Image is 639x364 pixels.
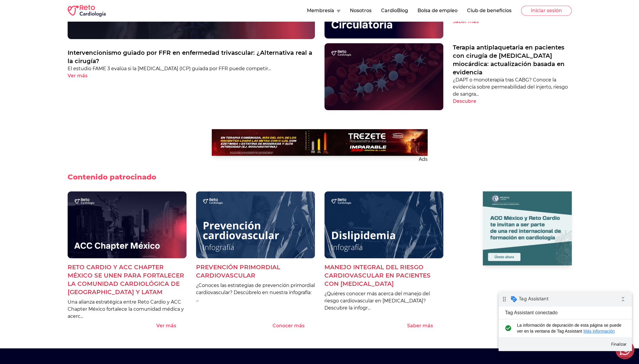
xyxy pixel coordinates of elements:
button: Ver más [156,322,187,329]
a: Intervencionismo guiado por FFR en enfermedad trivascular: ¿Alternativa real a la cirugía? [68,49,315,65]
button: Conocer más [273,322,315,329]
img: Manejo integral del riesgo cardiovascular en pacientes con dislipidemia [324,191,443,258]
p: Ads [483,294,572,329]
span: Tag Assistant [20,4,50,10]
p: El estudio FAME 3 evalúa si la [MEDICAL_DATA] (ICP) guiada por FFR puede competir... [68,65,315,72]
button: Membresía [307,7,340,14]
a: Reto Cardio y ACC Chapter México se unen para fortalecer la comunidad cardiológica de México y LA... [68,191,187,329]
p: Una alianza estratégica entre Reto Cardio y ACC Chapter México fortalece la comunidad médica y ac... [68,299,187,320]
img: Ad - web | home | banner | trezete | 2025-07-24 | 1 [212,129,428,156]
button: Finalizar [110,47,131,58]
p: ¿Quiéres conocer más acerca del manejo del riesgo cardiovascular en [MEDICAL_DATA]? Descubre la i... [324,290,443,312]
button: Bolsa de empleo [417,7,458,14]
a: Descubre [453,98,572,105]
a: Manejo integral del riesgo cardiovascular en pacientes con dislipidemiaManejo integral del riesgo... [324,191,443,329]
img: Prevención primordial cardiovascular [196,191,315,258]
p: Ads [212,156,428,163]
button: Iniciar sesión [521,6,572,16]
a: Ver más [68,72,315,79]
a: Saber más [453,18,572,25]
span: La información de depuración de esta página se puede ver en la ventana de Tag Assistant [18,31,124,42]
button: Saber más [453,18,489,25]
button: Nosotros [350,7,372,14]
a: Terapia antiplaquetaria en pacientes con cirugía de [MEDICAL_DATA] miocárdica: actualización basa... [453,43,572,76]
p: Descubre [453,98,476,105]
p: Saber más [453,18,479,25]
button: Club de beneficios [467,7,511,14]
img: RETO Cardio Logo [68,5,106,17]
button: CardioBlog [381,7,408,14]
i: check_circle [5,31,15,42]
p: Prevención primordial cardiovascular [196,263,315,280]
p: Reto Cardio y ACC Chapter México se unen para fortalecer la comunidad cardiológica de [GEOGRAPHIC... [68,263,187,296]
p: Saber más [407,322,433,329]
p: ¿DAPT o monoterapia tras CABG? Conoce la evidencia sobre permeabilidad del injerto, riesgo de san... [453,76,572,98]
p: ¿Conoces las estrategias de prevención primordial cardiovascular? Descúbrelo en nuestra infografí... [196,282,315,303]
p: Ver más [156,322,176,329]
i: Contraer insignia de depuración [119,1,130,13]
a: Más información [85,37,116,42]
h2: Contenido patrocinado [68,172,156,182]
p: Ver más [68,72,87,79]
button: Ver más [68,72,98,79]
img: Ad - web | home | side | acc 2025 | 2025-08-28 | 1 [483,191,572,265]
img: Terapia antiplaquetaria en pacientes con cirugía de revascularización miocárdica: actualización b... [324,43,443,110]
img: Reto Cardio y ACC Chapter México se unen para fortalecer la comunidad cardiológica de México y LATAM [68,191,187,258]
button: Saber más [407,322,443,329]
p: Conocer más [273,322,305,329]
button: Descubre [453,98,487,105]
a: Prevención primordial cardiovascularPrevención primordial cardiovascular¿Conoces las estrategias ... [196,191,315,329]
p: Manejo integral del riesgo cardiovascular en pacientes con [MEDICAL_DATA] [324,263,443,288]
